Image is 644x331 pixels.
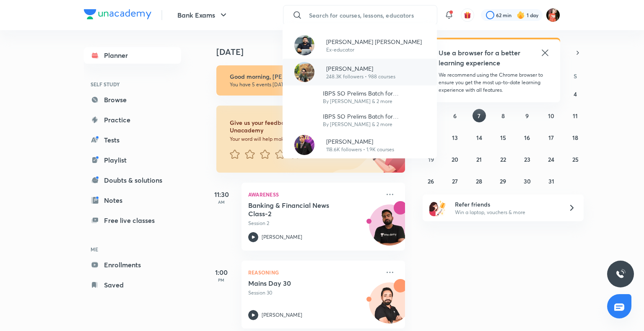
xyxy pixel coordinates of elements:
[326,137,394,146] p: [PERSON_NAME]
[323,89,430,98] p: IBPS SO Prelims Batch for [PERSON_NAME]
[323,112,430,121] p: IBPS SO Prelims Batch for [PERSON_NAME]
[294,135,314,155] img: Avatar
[294,35,314,55] img: Avatar
[323,98,430,105] p: By [PERSON_NAME] & 2 more
[283,132,437,158] a: Avatar[PERSON_NAME]118.6K followers • 1.9K courses
[323,121,430,128] p: By [PERSON_NAME] & 2 more
[615,269,626,279] img: ttu
[326,146,394,153] p: 118.6K followers • 1.9K courses
[283,109,437,132] a: IBPS SO Prelims Batch for [PERSON_NAME]By [PERSON_NAME] & 2 more
[283,59,437,85] a: Avatar[PERSON_NAME]248.3K followers • 988 courses
[283,85,437,109] a: IBPS SO Prelims Batch for [PERSON_NAME]By [PERSON_NAME] & 2 more
[326,37,422,46] p: [PERSON_NAME] [PERSON_NAME]
[326,64,395,73] p: [PERSON_NAME]
[283,32,437,59] a: Avatar[PERSON_NAME] [PERSON_NAME]Ex-educator
[326,46,422,54] p: Ex-educator
[326,73,395,80] p: 248.3K followers • 988 courses
[294,62,314,82] img: Avatar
